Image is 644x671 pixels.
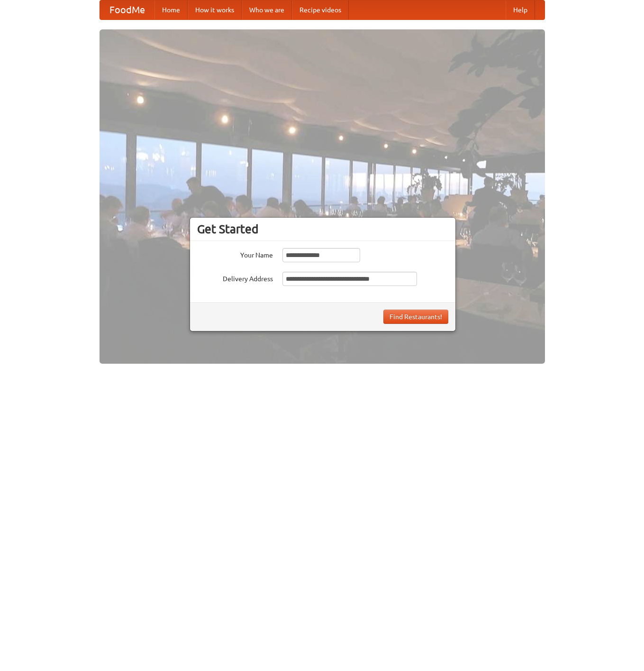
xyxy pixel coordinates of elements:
a: Help [506,0,535,19]
h3: Get Started [197,222,448,236]
label: Your Name [197,248,273,260]
label: Delivery Address [197,272,273,284]
a: Recipe videos [292,0,349,19]
a: FoodMe [100,0,154,19]
a: Who we are [242,0,292,19]
a: Home [154,0,188,19]
a: How it works [188,0,242,19]
button: Find Restaurants! [383,310,448,324]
